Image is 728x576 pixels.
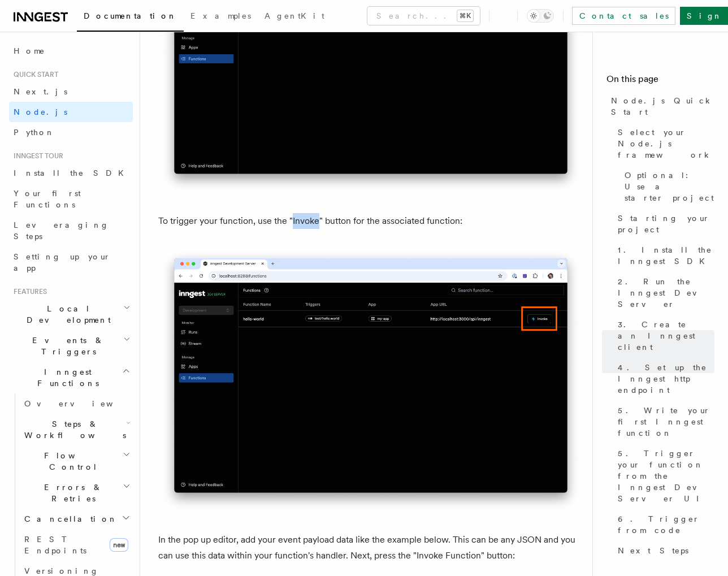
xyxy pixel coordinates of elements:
[14,168,131,177] span: Install the SDK
[9,183,133,215] a: Your first Functions
[14,189,81,209] span: Your first Functions
[20,477,133,509] button: Errors & Retries
[14,220,109,241] span: Leveraging Steps
[20,509,133,529] button: Cancellation
[9,41,133,61] a: Home
[20,482,123,504] span: Errors & Retries
[613,314,714,357] a: 3. Create an Inngest client
[14,128,55,137] span: Python
[613,240,714,271] a: 1. Install the Inngest SDK
[9,246,133,278] a: Setting up your app
[611,95,714,118] span: Node.js Quick Start
[9,330,133,362] button: Events & Triggers
[613,443,714,509] a: 5. Trigger your function from the Inngest Dev Server UI
[158,247,583,514] img: Inngest Dev Server web interface's functions tab with the invoke button highlighted
[20,513,118,525] span: Cancellation
[613,400,714,443] a: 5. Write your first Inngest function
[613,271,714,314] a: 2. Run the Inngest Dev Server
[620,165,714,208] a: Optional: Use a starter project
[572,7,675,25] a: Contact sales
[613,208,714,240] a: Starting your project
[618,319,714,353] span: 3. Create an Inngest client
[84,11,177,20] span: Documentation
[618,448,714,504] span: 5. Trigger your function from the Inngest Dev Server UI
[613,540,714,561] a: Next Steps
[613,122,714,165] a: Select your Node.js framework
[457,10,473,21] kbd: ⌘K
[613,509,714,540] a: 6. Trigger from code
[20,414,133,445] button: Steps & Workflows
[158,213,583,229] p: To trigger your function, use the "Invoke" button for the associated function:
[20,450,123,473] span: Flow Control
[9,366,122,389] span: Inngest Functions
[9,163,133,183] a: Install the SDK
[618,362,714,396] span: 4. Set up the Inngest http endpoint
[9,335,123,357] span: Events & Triggers
[9,70,58,79] span: Quick start
[20,445,133,477] button: Flow Control
[24,399,141,408] span: Overview
[20,393,133,414] a: Overview
[625,170,714,203] span: Optional: Use a starter project
[9,151,63,161] span: Inngest tour
[618,244,714,267] span: 1. Install the Inngest SDK
[14,107,67,116] span: Node.js
[618,276,714,310] span: 2. Run the Inngest Dev Server
[77,3,184,32] a: Documentation
[9,298,133,330] button: Local Development
[613,357,714,400] a: 4. Set up the Inngest http endpoint
[14,87,67,96] span: Next.js
[24,535,86,555] span: REST Endpoints
[265,11,324,20] span: AgentKit
[618,127,714,161] span: Select your Node.js framework
[14,45,45,57] span: Home
[606,90,714,122] a: Node.js Quick Start
[367,7,480,25] button: Search...⌘K
[618,545,688,556] span: Next Steps
[527,9,554,23] button: Toggle dark mode
[258,3,331,31] a: AgentKit
[110,538,128,552] span: new
[9,287,47,296] span: Features
[618,513,714,536] span: 6. Trigger from code
[9,215,133,246] a: Leveraging Steps
[190,11,251,20] span: Examples
[9,362,133,393] button: Inngest Functions
[618,405,714,439] span: 5. Write your first Inngest function
[20,529,133,561] a: REST Endpointsnew
[606,72,714,90] h4: On this page
[20,418,126,441] span: Steps & Workflows
[9,81,133,102] a: Next.js
[9,102,133,122] a: Node.js
[9,122,133,142] a: Python
[184,3,258,31] a: Examples
[618,213,714,235] span: Starting your project
[14,252,111,272] span: Setting up your app
[158,532,583,564] p: In the pop up editor, add your event payload data like the example below. This can be any JSON an...
[24,566,99,575] span: Versioning
[9,303,123,326] span: Local Development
